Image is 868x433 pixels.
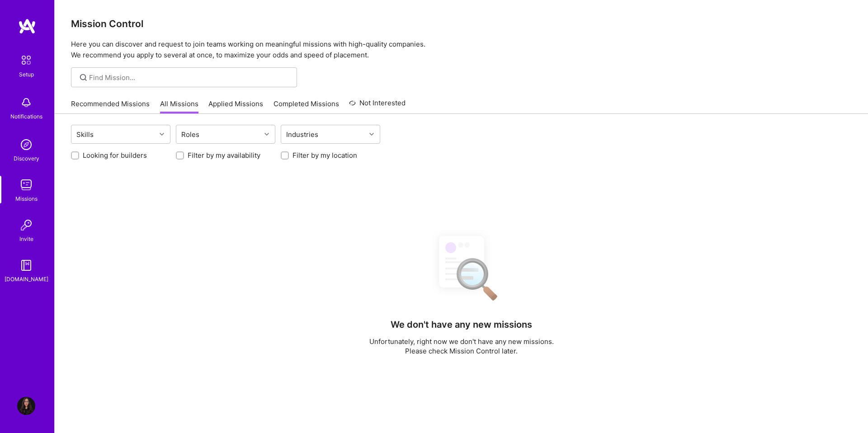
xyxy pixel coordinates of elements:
[17,216,35,234] img: Invite
[17,176,35,194] img: teamwork
[17,256,35,274] img: guide book
[274,99,339,114] a: Completed Missions
[349,98,406,114] a: Not Interested
[83,151,147,160] label: Looking for builders
[188,151,260,160] label: Filter by my availability
[74,128,96,141] div: Skills
[18,18,36,34] img: logo
[160,99,198,114] a: All Missions
[369,132,374,136] i: icon Chevron
[15,397,38,415] a: User Avatar
[264,132,269,136] i: icon Chevron
[160,132,164,136] i: icon Chevron
[71,39,852,61] p: Here you can discover and request to join teams working on meaningful missions with high-quality ...
[19,70,34,79] div: Setup
[17,94,35,112] img: bell
[391,319,532,330] h4: We don't have any new missions
[423,228,500,307] img: No Results
[15,194,38,203] div: Missions
[19,234,33,244] div: Invite
[292,151,357,160] label: Filter by my location
[17,51,36,70] img: setup
[89,73,290,82] input: Find Mission...
[10,112,42,121] div: Notifications
[71,99,150,114] a: Recommended Missions
[369,346,554,356] p: Please check Mission Control later.
[369,337,554,346] p: Unfortunately, right now we don't have any new missions.
[14,154,39,163] div: Discovery
[17,136,35,154] img: discovery
[17,397,35,415] img: User Avatar
[78,72,89,83] i: icon SearchGrey
[5,274,48,284] div: [DOMAIN_NAME]
[71,18,852,29] h3: Mission Control
[208,99,263,114] a: Applied Missions
[179,128,202,141] div: Roles
[284,128,321,141] div: Industries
